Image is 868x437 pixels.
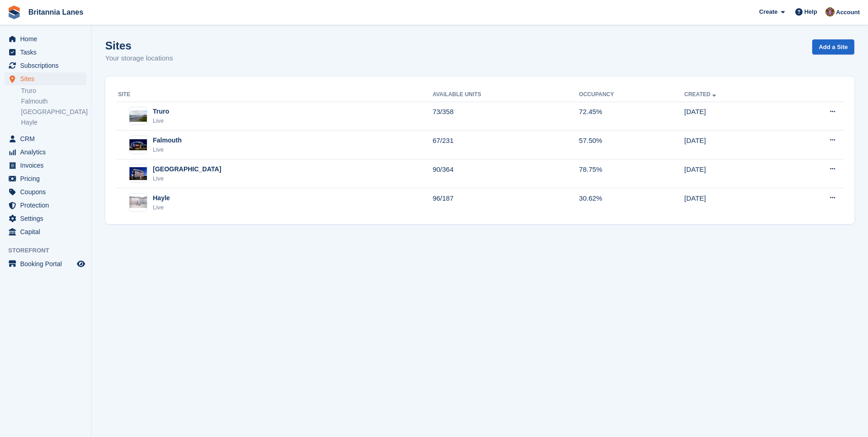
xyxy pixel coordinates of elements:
[129,110,147,122] img: Image of Truro site
[20,59,75,72] span: Subscriptions
[432,188,579,217] td: 96/187
[5,46,86,59] a: menu
[836,8,860,17] span: Account
[116,87,432,102] th: Site
[432,102,579,131] td: 73/358
[432,159,579,188] td: 90/364
[8,246,91,255] span: Storefront
[432,131,579,159] td: 67/231
[75,258,86,269] a: Preview store
[685,102,785,131] td: [DATE]
[20,172,75,185] span: Pricing
[685,91,718,98] a: Created
[20,199,75,212] span: Protection
[25,5,87,20] a: Britannia Lanes
[153,203,170,212] div: Live
[20,132,75,145] span: CRM
[21,97,86,106] a: Falmouth
[129,197,147,208] img: Image of Hayle site
[825,7,835,16] img: Andy Collier
[20,257,75,270] span: Booking Portal
[105,39,173,52] h1: Sites
[7,5,21,19] img: stora-icon-8386f47178a22dfd0bd8f6a31ec36ba5ce8667c1dd55bd0f319d3a0aa187defe.svg
[20,146,75,158] span: Analytics
[20,186,75,198] span: Coupons
[105,53,173,64] p: Your storage locations
[5,212,86,225] a: menu
[21,108,86,116] a: [GEOGRAPHIC_DATA]
[153,145,182,154] div: Live
[5,159,86,172] a: menu
[685,131,785,159] td: [DATE]
[5,72,86,85] a: menu
[579,102,684,131] td: 72.45%
[579,159,684,188] td: 78.75%
[20,159,75,172] span: Invoices
[5,59,86,72] a: menu
[579,87,684,102] th: Occupancy
[153,174,221,183] div: Live
[21,87,86,95] a: Truro
[20,212,75,225] span: Settings
[812,39,854,55] a: Add a Site
[5,146,86,158] a: menu
[153,164,221,174] div: [GEOGRAPHIC_DATA]
[5,132,86,145] a: menu
[5,172,86,185] a: menu
[20,72,75,85] span: Sites
[579,131,684,159] td: 57.50%
[759,7,777,16] span: Create
[129,139,147,150] img: Image of Falmouth site
[5,33,86,45] a: menu
[5,225,86,238] a: menu
[5,199,86,212] a: menu
[153,116,169,126] div: Live
[20,225,75,238] span: Capital
[153,136,182,145] div: Falmouth
[21,118,86,127] a: Hayle
[685,188,785,217] td: [DATE]
[579,188,684,217] td: 30.62%
[432,87,579,102] th: Available Units
[153,107,169,116] div: Truro
[20,33,75,45] span: Home
[5,257,86,270] a: menu
[685,159,785,188] td: [DATE]
[5,186,86,198] a: menu
[153,193,170,203] div: Hayle
[20,46,75,59] span: Tasks
[804,7,817,16] span: Help
[129,167,147,180] img: Image of Exeter site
